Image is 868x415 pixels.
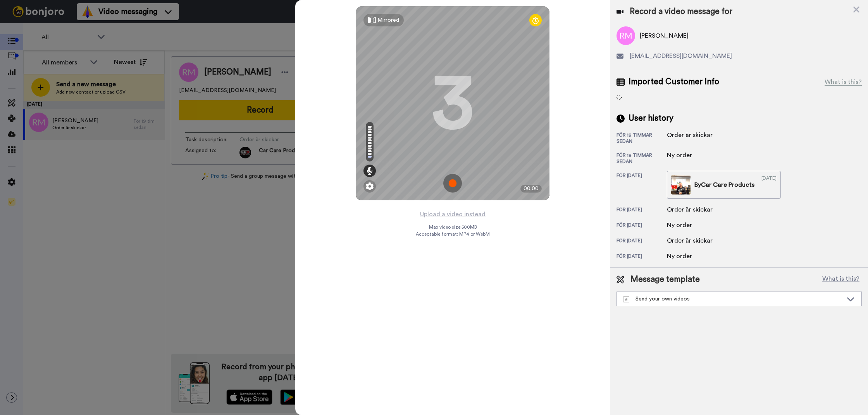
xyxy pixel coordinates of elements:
[667,171,781,199] a: ByCar Care Products[DATE]
[617,207,667,214] div: för [DATE]
[617,238,667,245] div: för [DATE]
[623,296,629,302] img: demo-template.svg
[667,130,713,140] div: Order är skickar
[443,174,462,193] img: ic_record_start.svg
[520,185,542,193] div: 00:00
[418,209,488,219] button: Upload a video instead
[617,152,667,165] div: för 19 timmar sedan
[820,274,862,285] button: What is this?
[630,51,732,61] span: [EMAIL_ADDRESS][DOMAIN_NAME]
[623,295,843,303] div: Send your own videos
[667,151,706,160] div: Ny order
[617,132,667,144] div: för 19 timmar sedan
[761,175,777,194] div: [DATE]
[429,224,477,230] span: Max video size: 500 MB
[694,180,754,189] div: By Car Care Products
[825,77,862,87] div: What is this?
[416,231,490,237] span: Acceptable format: MP4 or WebM
[630,274,700,285] span: Message template
[667,236,713,245] div: Order är skickar
[617,222,667,230] div: för [DATE]
[629,76,719,88] span: Imported Customer Info
[617,172,667,199] div: för [DATE]
[671,175,691,194] img: ce5d9bd8-9e1b-48c8-8b5e-d53fe4e22cdd-thumb.jpg
[617,253,667,261] div: för [DATE]
[667,205,713,214] div: Order är skickar
[366,182,374,190] img: ic_gear.svg
[629,113,673,124] span: User history
[667,221,706,230] div: Ny order
[431,74,474,132] div: 3
[667,252,706,261] div: Ny order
